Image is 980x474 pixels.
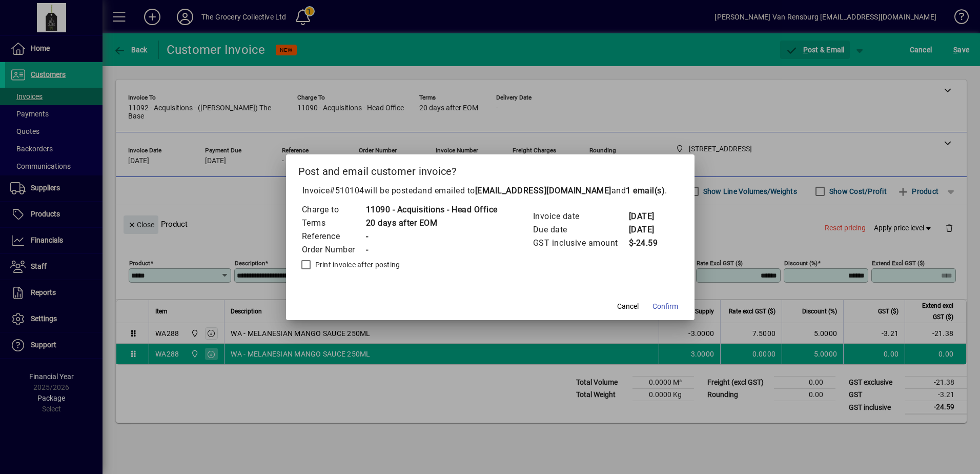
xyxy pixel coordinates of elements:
button: Confirm [648,298,682,316]
span: Confirm [652,301,678,312]
b: [EMAIL_ADDRESS][DOMAIN_NAME] [475,186,611,195]
td: 11090 - Acquisitions - Head Office [365,203,498,216]
td: Invoice date [533,210,628,223]
button: Cancel [611,298,644,316]
td: 20 days after EOM [365,216,498,230]
span: and [611,186,665,195]
p: Invoice will be posted . [298,185,682,197]
td: GST inclusive amount [533,236,628,250]
td: Due date [533,223,628,236]
b: 1 email(s) [626,186,665,195]
td: [DATE] [628,210,669,223]
span: #510104 [330,186,364,195]
td: Charge to [301,203,365,216]
td: $-24.59 [628,236,669,250]
td: [DATE] [628,223,669,236]
td: Terms [301,216,365,230]
td: - [365,243,498,256]
td: Reference [301,230,365,243]
td: - [365,230,498,243]
td: Order Number [301,243,365,256]
label: Print invoice after posting [313,260,400,270]
span: and emailed to [418,186,665,195]
span: Cancel [617,301,639,312]
h2: Post and email customer invoice? [286,154,695,184]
